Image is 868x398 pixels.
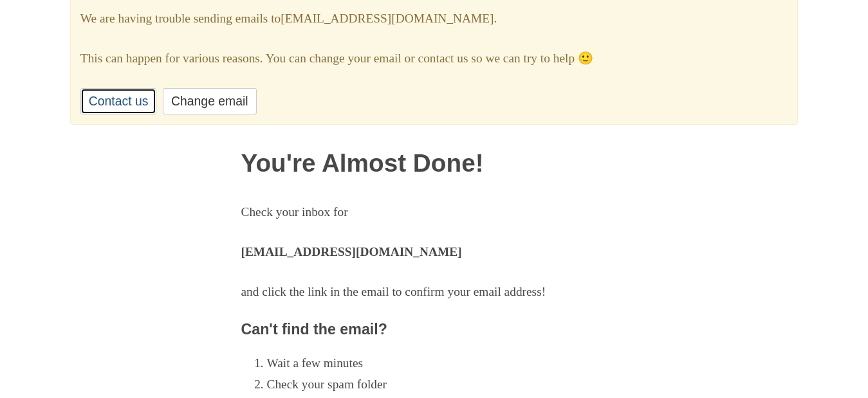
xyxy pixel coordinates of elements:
[80,48,788,69] p: This can happen for various reasons. You can change your email or contact us so we can try to help 🙂
[241,321,627,338] h3: Can't find the email?
[80,88,157,114] a: Contact us
[267,374,627,395] li: Check your spam folder
[163,88,256,114] a: Change email
[80,8,788,30] p: We are having trouble sending emails to [EMAIL_ADDRESS][DOMAIN_NAME] .
[241,282,627,303] p: and click the link in the email to confirm your email address!
[241,150,627,177] h1: You're Almost Done!
[241,245,462,258] strong: [EMAIL_ADDRESS][DOMAIN_NAME]
[267,353,627,374] li: Wait a few minutes
[241,202,627,223] p: Check your inbox for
